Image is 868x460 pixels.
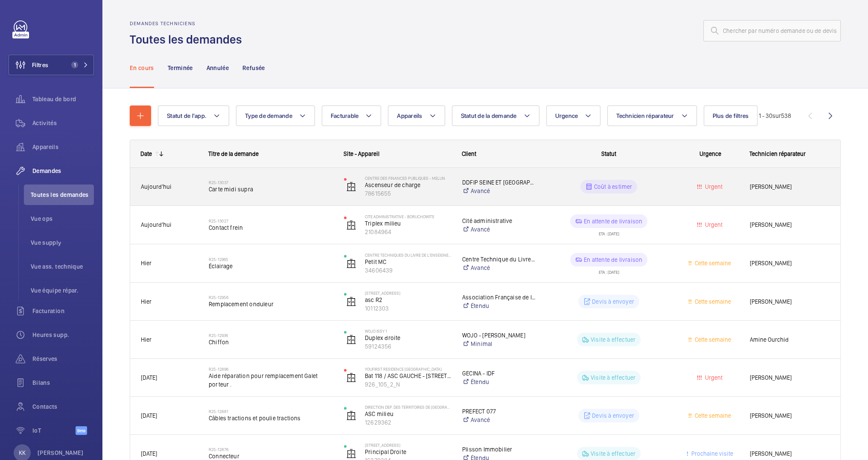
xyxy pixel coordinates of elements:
[130,64,154,72] p: En cours
[209,295,333,300] h2: R25-12956
[365,380,451,389] p: 926_105_2_N
[130,21,247,26] h2: Demandes techniciens
[365,334,451,342] p: Duplex droite
[750,335,830,345] span: Amine Ourchid
[71,62,78,68] span: 1
[245,112,292,119] span: Type de demande
[693,336,731,343] span: Cette semaine
[346,334,356,345] img: elevator.svg
[209,409,333,414] h2: R25-12881
[462,445,536,454] p: Plisson Immobilier
[462,217,536,225] p: Cité administrative
[365,372,451,380] p: Bat 118 / ASC GAUCHE - [STREET_ADDRESS]
[141,298,151,305] span: Hier
[32,143,94,151] span: Appareils
[32,378,94,387] span: Bilans
[772,112,781,119] span: sur
[584,255,642,264] p: En attente de livraison
[209,447,333,452] h2: R25-12876
[31,286,94,295] span: Vue équipe répar.
[236,105,315,126] button: Type de demande
[365,228,451,236] p: 21084964
[462,378,536,386] a: Étendu
[591,373,635,382] p: Visite à effectuer
[592,297,634,306] p: Devis à envoyer
[462,302,536,310] a: Étendu
[346,448,356,459] img: elevator.svg
[38,448,84,457] p: [PERSON_NAME]
[462,150,476,157] span: Client
[32,426,76,435] span: IoT
[331,112,359,119] span: Facturable
[703,183,722,190] span: Urgent
[365,181,451,189] p: Ascenseur de charge
[346,258,356,269] img: elevator.svg
[462,264,536,272] a: Avancé
[750,373,830,383] span: [PERSON_NAME]
[461,112,517,119] span: Statut de la demande
[346,220,356,230] img: elevator.svg
[130,32,247,47] h1: Toutes les demandes
[31,190,94,199] span: Toutes les demandes
[209,333,333,338] h2: R25-12936
[750,411,830,421] span: [PERSON_NAME]
[365,290,451,296] p: [STREET_ADDRESS]
[462,225,536,234] a: Avancé
[365,214,451,219] p: Cite Administrative - BORUCHOWITS
[599,228,619,236] div: ETA : [DATE]
[365,442,451,448] p: [STREET_ADDRESS]
[546,105,601,126] button: Urgence
[9,55,94,75] button: Filtres1
[365,296,451,304] p: asc R2
[703,20,841,41] input: Chercher par numéro demande ou de devis
[32,119,94,127] span: Activités
[365,342,451,351] p: 59124356
[616,112,674,119] span: Technicien réparateur
[365,219,451,228] p: Triplex milieu
[141,221,172,228] span: Aujourd'hui
[209,338,333,346] span: Chiffon
[322,105,382,126] button: Facturable
[452,105,539,126] button: Statut de la demande
[365,418,451,427] p: 12629362
[141,260,151,267] span: Hier
[759,113,791,119] span: 1 - 30 538
[209,218,333,223] h2: R25-13027
[749,150,806,157] span: Technicien réparateur
[365,252,451,258] p: Centre techniques du livre de l'enseignement supérieur
[32,331,94,339] span: Heures supp.
[140,150,152,157] div: Date
[750,220,830,230] span: [PERSON_NAME]
[462,293,536,302] p: Association Française de l’[DEMOGRAPHIC_DATA] de [PERSON_NAME] - [PERSON_NAME]
[31,238,94,247] span: Vue supply
[462,331,536,340] p: WOJO - [PERSON_NAME]
[365,410,451,418] p: ASC milieu
[141,450,157,457] span: [DATE]
[599,267,619,274] div: ETA : [DATE]
[209,257,333,262] h2: R25-12965
[168,64,193,72] p: Terminée
[208,150,259,157] span: Titre de la demande
[703,374,722,381] span: Urgent
[462,255,536,264] p: Centre Technique du Livre et de l'Enseignement Supérieur
[365,404,451,410] p: Direction Dep. des territoires de [GEOGRAPHIC_DATA]
[365,304,451,313] p: 10112303
[462,340,536,348] a: Minimal
[388,105,445,126] button: Appareils
[750,182,830,192] span: [PERSON_NAME]
[141,183,172,190] span: Aujourd'hui
[693,260,731,267] span: Cette semaine
[462,407,536,416] p: PREFECT 077
[750,258,830,268] span: [PERSON_NAME]
[209,223,333,232] span: Contact frein
[209,262,333,270] span: Éclairage
[346,296,356,307] img: elevator.svg
[462,187,536,195] a: Avancé
[594,182,632,191] p: Coût à estimer
[462,369,536,378] p: GECINA - IDF
[209,372,333,389] span: Aide réparation pour remplacement Galet porteur .
[365,448,451,456] p: Principal Droite
[209,300,333,308] span: Remplacement onduleur
[209,414,333,422] span: Câbles tractions et poulie tractions
[584,217,642,226] p: En attente de livraison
